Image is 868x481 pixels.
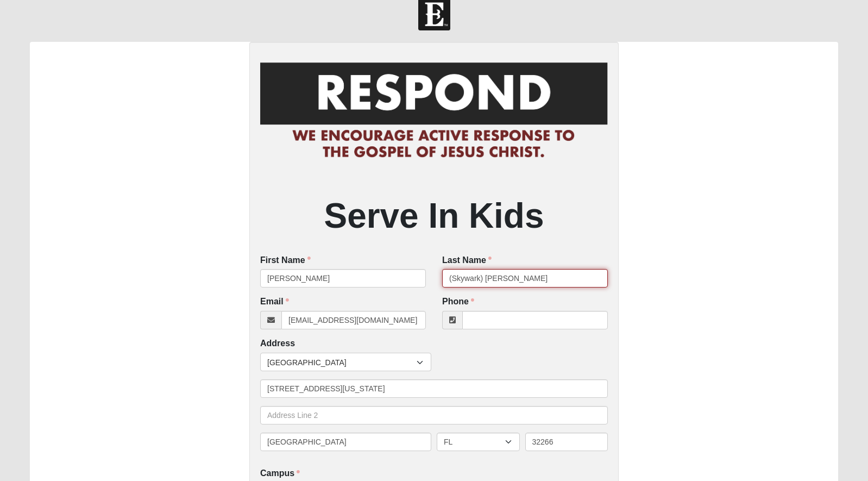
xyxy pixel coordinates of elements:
label: Last Name [442,254,492,267]
input: Address Line 1 [260,379,608,398]
label: Campus [260,467,300,480]
span: [GEOGRAPHIC_DATA] [267,353,417,372]
input: Address Line 2 [260,406,608,424]
label: Address [260,338,295,350]
h2: Serve In Kids [260,195,608,237]
input: Zip [525,433,608,451]
label: Phone [442,296,474,308]
img: RespondCardHeader.png [260,53,608,169]
label: Email [260,296,289,308]
input: City [260,433,431,451]
label: First Name [260,254,311,267]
